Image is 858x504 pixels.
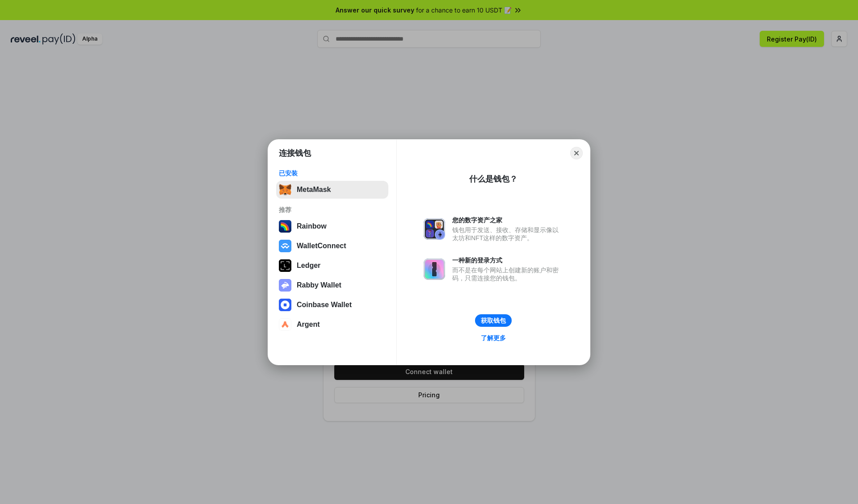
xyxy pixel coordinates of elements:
[297,222,327,230] div: Rainbow
[570,147,583,159] button: Close
[276,276,388,294] button: Rabby Wallet
[279,279,291,292] img: svg+xml,%3Csvg%20xmlns%3D%22http%3A%2F%2Fwww.w3.org%2F2000%2Fsvg%22%20fill%3D%22none%22%20viewBox...
[276,237,388,255] button: WalletConnect
[279,169,386,177] div: 已安装
[297,321,320,329] div: Argent
[297,281,341,289] div: Rabby Wallet
[481,334,506,342] div: 了解更多
[297,262,320,270] div: Ledger
[279,148,311,158] h1: 连接钱包
[452,256,563,264] div: 一种新的登录方式
[276,296,388,314] button: Coinbase Wallet
[297,301,352,309] div: Coinbase Wallet
[276,217,388,235] button: Rainbow
[475,332,511,344] a: 了解更多
[452,216,563,224] div: 您的数字资产之家
[475,314,512,327] button: 获取钱包
[276,181,388,199] button: MetaMask
[279,318,291,331] img: svg+xml,%3Csvg%20width%3D%2228%22%20height%3D%2228%22%20viewBox%3D%220%200%2028%2028%22%20fill%3D...
[424,258,445,280] img: svg+xml,%3Csvg%20xmlns%3D%22http%3A%2F%2Fwww.w3.org%2F2000%2Fsvg%22%20fill%3D%22none%22%20viewBox...
[424,218,445,240] img: svg+xml,%3Csvg%20xmlns%3D%22http%3A%2F%2Fwww.w3.org%2F2000%2Fsvg%22%20fill%3D%22none%22%20viewBox...
[279,206,386,214] div: 推荐
[279,240,291,252] img: svg+xml,%3Csvg%20width%3D%2228%22%20height%3D%2228%22%20viewBox%3D%220%200%2028%2028%22%20fill%3D...
[469,174,517,184] div: 什么是钱包？
[481,317,506,325] div: 获取钱包
[279,299,291,311] img: svg+xml,%3Csvg%20width%3D%2228%22%20height%3D%2228%22%20viewBox%3D%220%200%2028%2028%22%20fill%3D...
[276,316,388,333] button: Argent
[297,186,331,194] div: MetaMask
[276,257,388,275] button: Ledger
[297,242,346,250] div: WalletConnect
[452,266,563,282] div: 而不是在每个网站上创建新的账户和密码，只需连接您的钱包。
[279,220,291,233] img: svg+xml,%3Csvg%20width%3D%22120%22%20height%3D%22120%22%20viewBox%3D%220%200%20120%20120%22%20fil...
[452,226,563,242] div: 钱包用于发送、接收、存储和显示像以太坊和NFT这样的数字资产。
[279,259,291,272] img: svg+xml,%3Csvg%20xmlns%3D%22http%3A%2F%2Fwww.w3.org%2F2000%2Fsvg%22%20width%3D%2228%22%20height%3...
[279,183,291,196] img: svg+xml,%3Csvg%20fill%3D%22none%22%20height%3D%2233%22%20viewBox%3D%220%200%2035%2033%22%20width%...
